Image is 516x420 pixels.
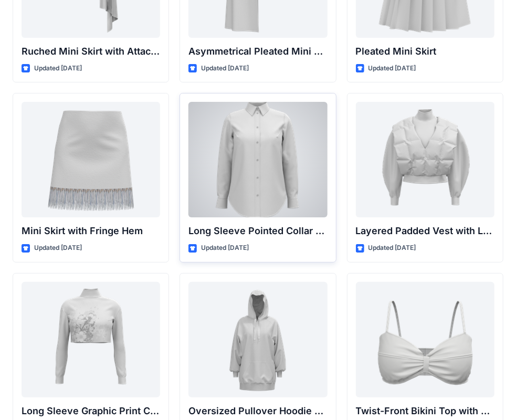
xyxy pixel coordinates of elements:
p: Mini Skirt with Fringe Hem [22,224,160,238]
p: Oversized Pullover Hoodie with Front Pocket [188,404,327,418]
p: Updated [DATE] [368,63,416,74]
p: Updated [DATE] [201,243,249,254]
p: Updated [DATE] [368,243,416,254]
p: Ruched Mini Skirt with Attached Draped Panel [22,44,160,59]
p: Updated [DATE] [34,243,82,254]
a: Layered Padded Vest with Long Sleeve Top [356,102,494,217]
p: Pleated Mini Skirt [356,44,494,59]
a: Long Sleeve Pointed Collar Button-Up Shirt [188,102,327,217]
a: Mini Skirt with Fringe Hem [22,102,160,217]
p: Long Sleeve Pointed Collar Button-Up Shirt [188,224,327,238]
p: Updated [DATE] [34,63,82,74]
a: Long Sleeve Graphic Print Cropped Turtleneck [22,282,160,397]
p: Long Sleeve Graphic Print Cropped Turtleneck [22,404,160,418]
p: Asymmetrical Pleated Mini Skirt with Drape [188,44,327,59]
p: Updated [DATE] [201,63,249,74]
a: Oversized Pullover Hoodie with Front Pocket [188,282,327,397]
p: Twist-Front Bikini Top with Thin Straps [356,404,494,418]
p: Layered Padded Vest with Long Sleeve Top [356,224,494,238]
a: Twist-Front Bikini Top with Thin Straps [356,282,494,397]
